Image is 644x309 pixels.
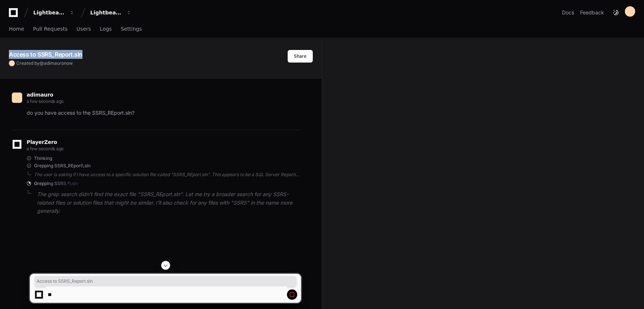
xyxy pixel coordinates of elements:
span: Pull Requests [33,27,67,31]
button: Lightbeam Health Solutions [87,6,135,19]
a: Docs [562,9,574,16]
button: Share [288,50,313,63]
app-text-character-animate: Access to SSRS_Report.sln [9,51,82,58]
p: do you have access to the SSRS_REport.sln? [27,109,301,117]
span: Settings [121,27,142,31]
span: Created by [16,60,73,66]
span: Logs [100,27,112,31]
span: Grepping SSRS_REport\.sln [34,163,91,169]
span: Grepping SSRS.*\.sln [34,181,78,187]
a: Users [77,21,91,38]
span: adimauro [27,92,53,98]
button: Lightbeam Health [30,6,78,19]
a: Settings [121,21,142,38]
a: Logs [100,21,112,38]
a: Pull Requests [33,21,67,38]
span: @ [40,60,44,66]
span: a few seconds ago [27,146,64,151]
p: The grep search didn't find the exact file "SSRS_REport.sln". Let me try a broader search for any... [37,190,301,215]
span: Thinking [34,155,52,161]
div: Lightbeam Health [33,9,65,16]
span: Users [77,27,91,31]
div: Lightbeam Health Solutions [90,9,122,16]
span: Home [9,27,24,31]
span: PlayerZero [27,140,57,144]
span: a few seconds ago [27,98,64,104]
span: now [64,60,73,66]
div: The user is asking if I have access to a specific solution file called "SSRS_REport.sln". This ap... [34,172,301,178]
span: adimauro [44,60,64,66]
a: Home [9,21,24,38]
span: Access to SSRS_Report.sln [37,278,294,284]
button: Feedback [580,9,604,16]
